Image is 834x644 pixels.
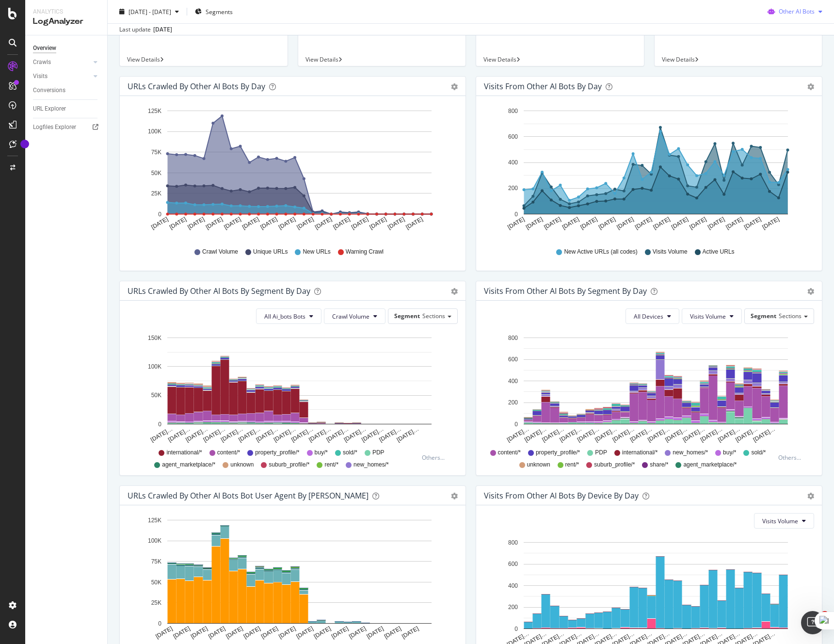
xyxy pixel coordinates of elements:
div: A chart. [484,104,814,239]
text: [DATE] [543,216,562,231]
span: buy/* [723,449,736,457]
span: New URLs [303,248,330,256]
span: Segment [394,312,420,320]
text: 400 [508,582,518,589]
text: 75K [151,558,161,565]
text: [DATE] [383,625,402,640]
div: gear [451,493,458,499]
text: [DATE] [277,625,297,640]
div: gear [807,288,814,295]
text: [DATE] [150,216,169,231]
span: Crawl Volume [332,312,369,321]
div: gear [807,493,814,499]
text: [DATE] [186,216,206,231]
span: View Details [305,55,338,64]
button: [DATE] - [DATE] [115,4,183,19]
span: Visits Volume [690,312,726,321]
text: [DATE] [205,216,224,231]
text: [DATE] [561,216,580,231]
span: agent_marketplace/* [162,461,215,469]
text: 50K [151,392,161,399]
div: gear [451,288,458,295]
text: 200 [508,185,518,192]
button: Visits Volume [754,513,814,529]
span: international/* [622,449,658,457]
text: [DATE] [369,216,388,231]
a: Conversions [33,85,100,96]
button: Other AI Bots [764,4,826,19]
text: [DATE] [241,216,260,231]
button: All Devices [625,308,679,324]
div: URLs Crawled by Other AI Bots By Segment By Day [128,286,310,296]
text: [DATE] [652,216,672,231]
text: [DATE] [260,625,279,640]
div: gear [807,83,814,90]
div: Last update [119,25,172,34]
span: View Details [662,55,695,64]
span: PDP [372,449,385,457]
text: 25K [151,190,161,197]
text: 600 [508,356,518,363]
div: A chart. [484,332,814,444]
button: Segments [191,4,237,19]
span: suburb_profile/* [269,461,309,469]
span: rent/* [324,461,338,469]
span: share/* [650,461,668,469]
text: 200 [508,604,518,611]
text: [DATE] [332,216,352,231]
text: [DATE] [330,625,350,640]
text: 100K [148,363,161,370]
span: new_homes/* [353,461,389,469]
div: A chart. [128,104,458,239]
span: View Details [483,55,516,64]
div: Crawls [33,57,51,67]
text: [DATE] [615,216,635,231]
text: [DATE] [670,216,690,231]
div: LogAnalyzer [33,16,99,27]
text: [DATE] [634,216,653,231]
text: [DATE] [168,216,188,231]
text: [DATE] [277,216,297,231]
text: 100K [148,538,161,545]
span: Warning Crawl [346,248,384,256]
text: [DATE] [401,625,420,640]
text: [DATE] [348,625,367,640]
text: 50K [151,579,161,586]
text: 75K [151,149,161,156]
text: [DATE] [295,625,315,640]
text: 800 [508,539,518,546]
iframe: Intercom live chat [801,611,824,634]
text: 150K [148,335,161,341]
text: [DATE] [223,216,242,231]
div: Overview [33,43,56,53]
text: 0 [514,211,518,218]
text: 0 [158,421,161,428]
text: [DATE] [506,216,526,231]
span: 1 [821,611,829,619]
text: [DATE] [525,216,544,231]
a: Logfiles Explorer [33,122,100,132]
text: [DATE] [579,216,598,231]
span: content/* [217,449,240,457]
text: 100K [148,129,161,135]
span: unknown [527,461,550,469]
text: [DATE] [242,625,262,640]
text: [DATE] [743,216,762,231]
span: Visits Volume [762,517,798,525]
span: agent_marketplace/* [683,461,737,469]
a: URL Explorer [33,104,100,114]
text: [DATE] [225,625,244,640]
text: 0 [514,626,518,632]
span: Sections [422,312,445,320]
text: 800 [508,335,518,341]
text: [DATE] [296,216,315,231]
span: suburb_profile/* [594,461,635,469]
a: Visits [33,71,91,81]
text: [DATE] [386,216,406,231]
span: View Details [127,55,160,64]
text: [DATE] [689,216,708,231]
div: URLs Crawled by Other AI Bots by day [128,81,265,91]
span: Visits Volume [653,248,688,256]
button: Visits Volume [682,308,742,324]
span: sold/* [751,449,766,457]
